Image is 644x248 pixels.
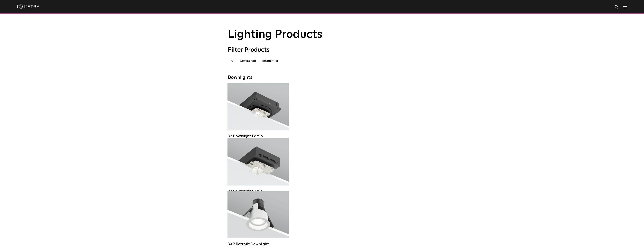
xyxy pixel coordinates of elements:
div: D2 Downlight Family [227,134,289,138]
div: D4R Retrofit Downlight [227,242,289,246]
img: ketra-logo-2019-white [17,4,40,9]
span: Lighting Products [228,29,322,40]
img: Hamburger%20Nav.svg [623,5,627,8]
a: D2 Downlight Family Lumen Output:1200Colors:White / Black / Gloss Black / Silver / Bronze / Silve... [227,83,289,133]
a: D4R Retrofit Downlight Lumen Output:800Colors:White / BlackBeam Angles:15° / 25° / 40° / 60°Watta... [227,191,289,238]
label: Residential [259,57,281,64]
div: Filter Products [228,46,416,54]
div: D3 Downlight Family [227,189,289,193]
img: search icon [614,5,619,9]
label: All [228,57,237,64]
label: Commercial [237,57,259,64]
a: D3 Downlight Family Lumen Output:700 / 900 / 1100Colors:White / Black / Silver / Bronze / Paintab... [227,138,289,186]
div: Downlights [228,75,416,80]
